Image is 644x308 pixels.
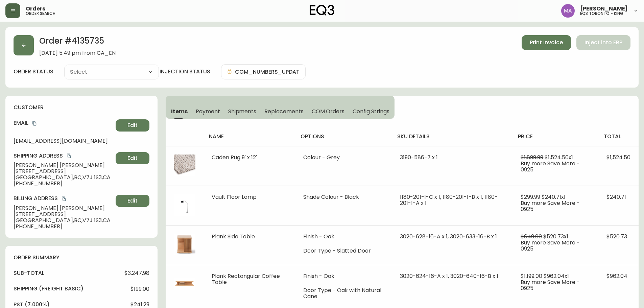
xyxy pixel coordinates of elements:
[116,152,149,164] button: Edit
[522,35,571,50] button: Print Invoice
[400,193,498,207] span: 1180-201-1-C x 1, 1180-201-1-B x 1, 1180-201-1-A x 1
[14,211,113,217] span: [STREET_ADDRESS]
[606,272,627,280] span: $962.04
[400,272,498,280] span: 3020-624-16-A x 1, 3020-640-16-B x 1
[14,195,113,202] h4: Billing Address
[124,270,149,276] span: $3,247.98
[521,239,580,253] span: Buy more Save More - 0925
[580,11,623,16] h5: eq3 toronto - king
[303,194,383,200] li: Shade Colour - Black
[14,223,113,230] span: [PHONE_NUMBER]
[228,108,257,115] span: Shipments
[14,162,113,168] span: [PERSON_NAME] [PERSON_NAME]
[310,5,335,16] img: logo
[301,133,386,140] h4: options
[160,68,210,75] h4: injection status
[14,269,44,277] h4: sub-total
[353,108,389,115] span: Config Strings
[14,205,113,211] span: [PERSON_NAME] [PERSON_NAME]
[130,286,149,292] span: $199.00
[606,233,627,240] span: $520.73
[212,153,257,161] span: Caden Rug 9' x 12'
[116,195,149,207] button: Edit
[14,68,53,75] label: order status
[545,153,573,161] span: $1,524.50 x 1
[303,273,383,279] li: Finish - Oak
[14,152,113,160] h4: Shipping Address
[130,302,149,308] span: $241.29
[116,119,149,132] button: Edit
[14,254,149,261] h4: order summary
[606,153,630,161] span: $1,524.50
[303,248,383,254] li: Door Type - Slatted Door
[303,155,383,161] li: Colour - Grey
[561,4,575,18] img: 4f0989f25cbf85e7eb2537583095d61e
[312,108,345,115] span: COM Orders
[39,35,116,50] h2: Order # 4135735
[303,287,383,300] li: Door Type - Oak with Natural Cane
[14,174,113,181] span: [GEOGRAPHIC_DATA] , BC , V7J 1S3 , CA
[26,11,55,16] h5: order search
[174,194,195,216] img: ab6f0974-7c0b-4326-88ff-150903026bbb.jpg
[521,233,542,240] span: $649.00
[14,217,113,223] span: [GEOGRAPHIC_DATA] , BC , V7J 1S3 , CA
[174,273,195,295] img: 3020-624-RC-400-1-cl6o993743b920102qenajy6g.jpg
[518,133,593,140] h4: price
[14,168,113,174] span: [STREET_ADDRESS]
[14,138,113,144] span: [EMAIL_ADDRESS][DOMAIN_NAME]
[400,153,438,161] span: 3190-586-7 x 1
[212,272,280,286] span: Plank Rectangular Coffee Table
[174,155,195,176] img: 3c0bc1ce-5499-4857-81ad-f66d8b832ff3.jpg
[66,152,72,159] button: copy
[521,160,580,173] span: Buy more Save More - 0925
[14,285,84,292] h4: Shipping ( Freight Basic )
[26,6,45,11] span: Orders
[400,233,497,240] span: 3020-628-16-A x 1, 3020-633-16-B x 1
[31,120,38,127] button: copy
[303,234,383,240] li: Finish - Oak
[530,39,563,46] span: Print Invoice
[14,119,113,127] h4: Email
[196,108,220,115] span: Payment
[521,193,540,201] span: $299.99
[604,133,633,140] h4: total
[174,234,195,255] img: 89cfd228-790c-4fc4-95c0-6097997a52aa.jpg
[542,193,566,201] span: $240.71 x 1
[61,195,67,202] button: copy
[39,50,116,56] span: [DATE] 5:49 pm from CA_EN
[171,108,188,115] span: Items
[127,197,138,205] span: Edit
[521,153,543,161] span: $1,899.99
[127,155,138,162] span: Edit
[127,122,138,129] span: Edit
[212,233,255,240] span: Plank Side Table
[543,233,568,240] span: $520.73 x 1
[264,108,303,115] span: Replacements
[521,272,542,280] span: $1,199.00
[397,133,507,140] h4: sku details
[580,6,628,11] span: [PERSON_NAME]
[544,272,569,280] span: $962.04 x 1
[521,199,580,213] span: Buy more Save More - 0925
[212,193,257,201] span: Vault Floor Lamp
[606,193,626,201] span: $240.71
[209,133,290,140] h4: name
[14,181,113,187] span: [PHONE_NUMBER]
[14,104,149,111] h4: customer
[521,278,580,292] span: Buy more Save More - 0925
